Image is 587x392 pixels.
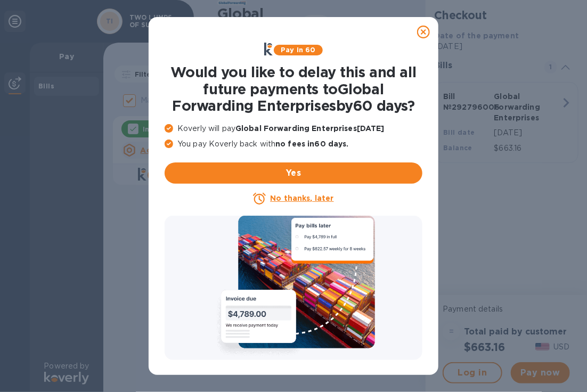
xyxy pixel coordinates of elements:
[165,123,422,134] p: Koverly will pay
[235,124,385,133] b: Global Forwarding Enterprises [DATE]
[165,64,422,115] h1: Would you like to delay this and all future payments to Global Forwarding Enterprises by 60 days ?
[165,162,422,184] button: Yes
[165,138,422,150] p: You pay Koverly back with
[275,140,348,148] b: no fees in 60 days .
[281,46,315,54] b: Pay in 60
[173,167,414,179] span: Yes
[270,194,333,202] u: No thanks, later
